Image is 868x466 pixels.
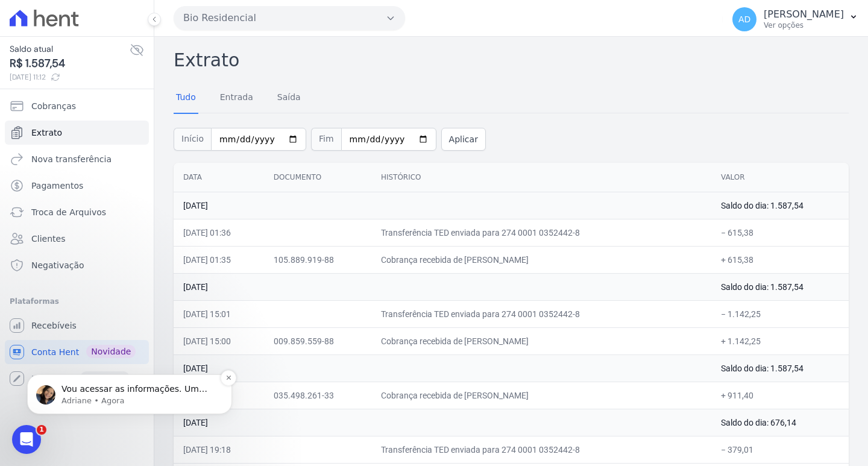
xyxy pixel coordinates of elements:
[19,283,78,291] div: Adriane • Agora
[31,206,106,218] span: Troca de Arquivos
[174,192,711,219] td: [DATE]
[371,246,711,273] td: Cobrança recebida de [PERSON_NAME]
[10,168,231,207] div: Luana diz…
[174,219,264,246] td: [DATE] 01:36
[31,180,83,192] span: Pagamentos
[264,382,371,409] td: 035.498.261-33
[52,85,208,97] p: Vou acessar as informações. Um momento
[5,227,149,251] a: Clientes
[174,128,211,151] span: Início
[264,327,371,354] td: 009.859.559-88
[58,6,95,15] h1: Adriane
[43,168,231,206] div: poderia verificar o por que esse valor não foi transferido para a conta?
[162,214,222,226] div: bem tambem!
[19,250,188,274] div: Vou acessar as informações. Um momento
[711,300,849,327] td: − 1.142,25
[174,163,264,192] th: Data
[174,6,405,30] button: Bio Residencial
[711,382,849,409] td: + 911,40
[275,83,303,114] a: Saída
[8,5,31,28] button: go back
[10,75,231,104] div: Luana diz…
[10,207,231,243] div: Luana diz…
[371,163,711,192] th: Histórico
[52,97,208,108] p: Message from Adriane, sent Agora
[10,243,231,307] div: Adriane diz…
[174,46,849,74] h2: Extrato
[27,87,46,106] img: Profile image for Adriane
[12,425,41,454] iframe: Intercom live chat
[31,127,62,139] span: Extrato
[5,340,149,364] a: Conta Hent Novidade
[311,128,341,151] span: Fim
[10,55,130,72] span: R$ 1.587,54
[10,348,231,369] textarea: Envie uma mensagem...
[723,2,868,36] button: AD [PERSON_NAME] Ver opções
[19,139,179,151] div: [PERSON_NAME], bom dia! Como vai?
[152,207,231,233] div: bem tambem!
[10,132,189,159] div: [PERSON_NAME], bom dia! Como vai?
[137,54,222,66] div: Bom dia, tudo bem?
[31,153,112,165] span: Nova transferência
[441,128,486,151] button: Aplicar
[37,425,46,435] span: 1
[10,72,130,83] span: [DATE] 11:12
[711,354,849,382] td: Saldo do dia: 1.587,54
[58,15,78,27] p: Ativo
[711,409,849,436] td: Saldo do dia: 676,14
[5,200,149,224] a: Troca de Arquivos
[711,273,849,300] td: Saldo do dia: 1.587,54
[207,369,226,388] button: Enviar uma mensagem
[711,163,849,192] th: Valor
[371,219,711,246] td: Transferência TED enviada para 274 0001 0352442-8
[371,327,711,354] td: Cobrança recebida de [PERSON_NAME]
[69,107,187,118] div: joined the conversation
[69,108,101,116] b: Adriane
[5,147,149,171] a: Nova transferência
[174,83,198,114] a: Tudo
[371,382,711,409] td: Cobrança recebida de [PERSON_NAME]
[10,94,144,391] nav: Sidebar
[10,294,144,309] div: Plataformas
[31,100,76,112] span: Cobranças
[57,374,67,383] button: Upload do anexo
[54,106,66,118] img: Profile image for Adriane
[5,253,149,277] a: Negativação
[738,15,750,24] span: AD
[18,76,223,116] div: message notification from Adriane, Agora. Vou acessar as informações. Um momento
[19,374,28,383] button: Selecionador de Emoji
[711,219,849,246] td: − 615,38
[38,374,48,383] button: Selecionador de GIF
[174,273,711,300] td: [DATE]
[31,259,84,271] span: Negativação
[218,83,256,114] a: Entrada
[10,47,231,75] div: Luana diz…
[10,243,198,281] div: Vou acessar as informações. Um momentoAdriane • Agora
[371,436,711,463] td: Transferência TED enviada para 274 0001 0352442-8
[764,20,844,30] p: Ver opções
[127,47,231,74] div: Bom dia, tudo bem?
[5,313,149,338] a: Recebíveis
[9,298,250,433] iframe: Intercom notifications mensagem
[174,409,711,436] td: [DATE]
[711,192,849,219] td: Saldo do dia: 1.587,54
[53,175,222,198] div: poderia verificar o por que esse valor não foi transferido para a conta?
[174,436,264,463] td: [DATE] 19:18
[711,327,849,354] td: + 1.142,25
[764,8,844,20] p: [PERSON_NAME]
[10,132,231,168] div: Adriane diz…
[34,7,54,26] img: Profile image for Adriane
[264,163,371,192] th: Documento
[10,104,231,132] div: Adriane diz…
[5,94,149,118] a: Cobranças
[31,233,65,245] span: Clientes
[212,5,233,27] div: Fechar
[711,246,849,273] td: + 615,38
[174,354,711,382] td: [DATE]
[174,246,264,273] td: [DATE] 01:35
[10,43,130,55] span: Saldo atual
[5,121,149,145] a: Extrato
[5,174,149,198] a: Pagamentos
[189,5,212,28] button: Início
[711,436,849,463] td: − 379,01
